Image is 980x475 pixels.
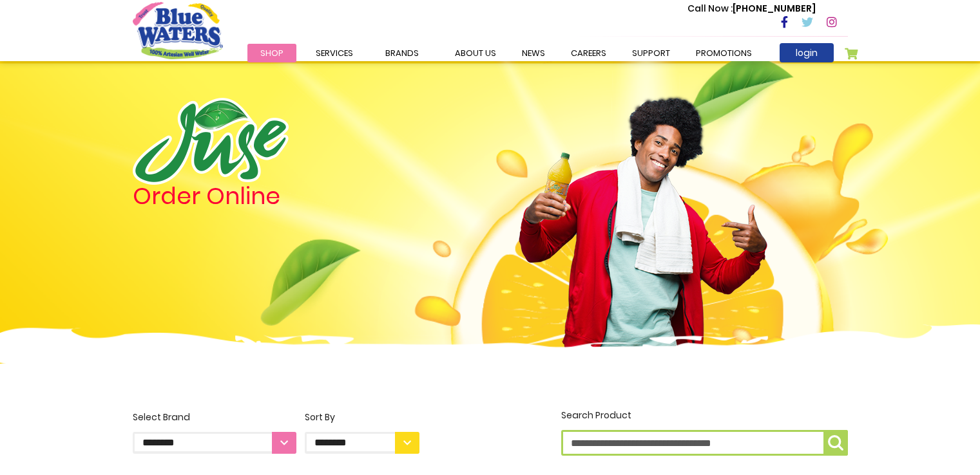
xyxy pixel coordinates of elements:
img: logo [133,98,289,185]
a: about us [442,44,509,62]
select: Sort By [305,432,419,454]
a: Promotions [683,44,765,62]
h4: Order Online [133,185,419,208]
div: Sort By [305,411,419,424]
button: Search Product [823,430,848,456]
label: Search Product [561,409,848,456]
select: Select Brand [133,432,296,454]
span: Services [316,47,353,59]
span: Shop [260,47,283,59]
img: search-icon.png [828,435,843,451]
span: Brands [385,47,419,59]
a: support [619,44,683,62]
a: careers [558,44,619,62]
a: News [509,44,558,62]
input: Search Product [561,430,848,456]
a: store logo [133,2,223,59]
img: man.png [517,74,769,349]
label: Select Brand [133,411,296,454]
p: [PHONE_NUMBER] [687,2,816,15]
a: login [780,43,834,62]
span: Call Now : [687,2,733,15]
